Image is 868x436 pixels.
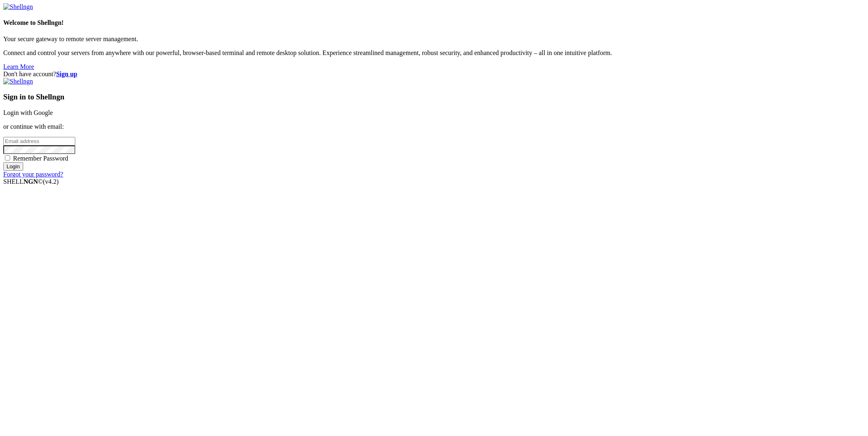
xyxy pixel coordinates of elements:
span: SHELL © [3,178,59,185]
div: Don't have account? [3,70,865,78]
input: Email address [3,137,75,145]
input: Remember Password [5,155,10,161]
input: Login [3,162,23,171]
a: Forgot your password? [3,171,63,178]
span: Remember Password [13,155,68,162]
img: Shellngn [3,78,33,85]
h4: Welcome to Shellngn! [3,19,865,26]
a: Learn More [3,63,34,70]
img: Shellngn [3,3,33,11]
a: Login with Google [3,109,53,116]
h3: Sign in to Shellngn [3,92,865,101]
span: 4.2.0 [43,178,59,185]
p: or continue with email: [3,123,865,130]
p: Connect and control your servers from anywhere with our powerful, browser-based terminal and remo... [3,49,865,57]
b: NGN [24,178,38,185]
p: Your secure gateway to remote server management. [3,35,865,43]
a: Sign up [56,70,77,77]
